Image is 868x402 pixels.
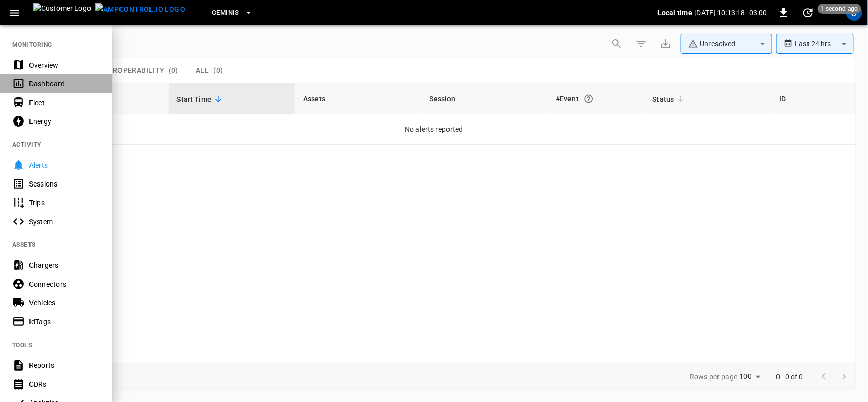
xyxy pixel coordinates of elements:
[29,317,100,327] div: IdTags
[695,8,767,18] p: [DATE] 10:13:18 -03:00
[29,298,100,308] div: Vehicles
[33,3,91,22] img: Customer Logo
[29,60,100,70] div: Overview
[29,160,100,170] div: Alerts
[29,379,100,389] div: CDRs
[800,5,816,21] button: set refresh interval
[29,217,100,227] div: System
[818,4,861,14] span: 1 second ago
[95,3,185,16] img: ampcontrol.io logo
[29,179,100,189] div: Sessions
[657,8,693,18] p: Local time
[29,198,100,208] div: Trips
[29,98,100,108] div: Fleet
[29,279,100,289] div: Connectors
[29,79,100,89] div: Dashboard
[29,360,100,370] div: Reports
[29,116,100,127] div: Energy
[212,7,240,19] span: Geminis
[29,260,100,270] div: Chargers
